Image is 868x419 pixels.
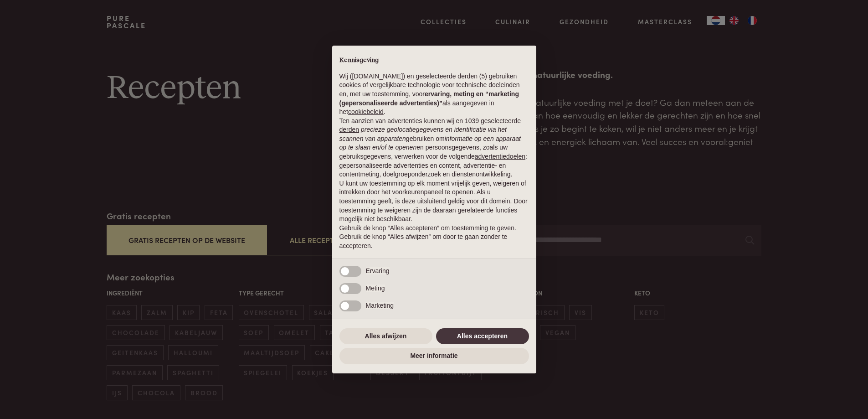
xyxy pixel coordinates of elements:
[366,302,394,309] span: Marketing
[436,328,529,345] button: Alles accepteren
[348,108,384,115] a: cookiebeleid
[339,135,521,151] em: informatie op een apparaat op te slaan en/of te openen
[339,72,529,117] p: Wij ([DOMAIN_NAME]) en geselecteerde derden (5) gebruiken cookies of vergelijkbare technologie vo...
[366,267,390,274] span: Ervaring
[339,57,529,65] h2: Kennisgeving
[339,328,432,345] button: Alles afwijzen
[475,152,525,161] button: advertentiedoelen
[339,125,360,134] button: derden
[339,179,529,224] p: U kunt uw toestemming op elk moment vrijelijk geven, weigeren of intrekken door het voorkeurenpan...
[339,348,529,364] button: Meer informatie
[339,117,529,179] p: Ten aanzien van advertenties kunnen wij en 1039 geselecteerde gebruiken om en persoonsgegevens, z...
[339,126,507,142] em: precieze geolocatiegegevens en identificatie via het scannen van apparaten
[366,285,385,292] span: Meting
[339,90,519,107] strong: ervaring, meting en “marketing (gepersonaliseerde advertenties)”
[339,224,529,251] p: Gebruik de knop “Alles accepteren” om toestemming te geven. Gebruik de knop “Alles afwijzen” om d...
